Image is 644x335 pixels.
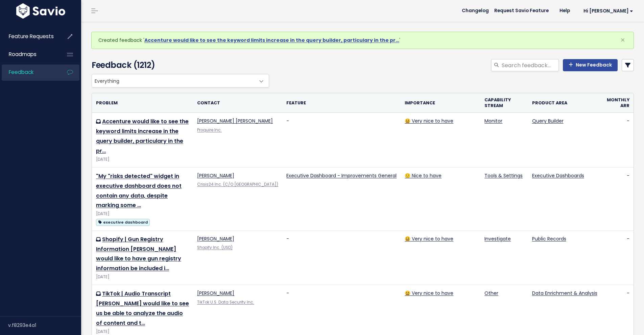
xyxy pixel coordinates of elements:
span: Everything [92,74,269,87]
a: 😃 Very nice to have [405,235,453,242]
span: Feedback [9,69,33,76]
a: Feature Requests [2,29,56,44]
a: executive dashboard [96,218,150,226]
a: "My "risks detected" widget in executive dashboard does not contain any data, despite marking some … [96,172,182,209]
a: Request Savio Feature [489,6,554,16]
a: [PERSON_NAME] [PERSON_NAME] [197,118,273,124]
th: Capability stream [480,93,528,113]
div: [DATE] [96,156,189,163]
a: Crisis24 Inc. (C/O [GEOGRAPHIC_DATA]) [197,182,278,187]
span: Feature Requests [9,33,54,40]
img: logo-white.9d6f32f41409.svg [15,3,67,19]
a: 🙂 Nice to have [405,172,442,179]
a: [PERSON_NAME] [197,235,234,242]
a: Accenture would like to see the keyword limits increase in the query builder, particulary in the pr… [96,118,189,154]
a: Roadmaps [2,47,56,62]
th: Contact [193,93,282,113]
a: Hi [PERSON_NAME] [575,6,639,16]
span: Everything [92,74,255,87]
a: Public Records [532,235,566,242]
a: Shopify Inc. (USD) [197,245,233,250]
a: Proquire Inc. [197,127,222,133]
h4: Feedback (1212) [92,59,266,71]
th: Product Area [528,93,601,113]
td: - [282,113,401,167]
a: [PERSON_NAME] [197,172,234,179]
td: - [282,230,401,285]
span: Changelog [462,8,489,13]
span: Roadmaps [9,51,37,58]
a: Query Builder [532,118,564,124]
a: TikTok | Audio Transcript [PERSON_NAME] would like to see us be able to analyze the audio of cont... [96,290,189,327]
div: [DATE] [96,210,189,217]
span: executive dashboard [96,219,150,226]
a: Investigate [484,235,511,242]
th: Monthly ARR [601,93,634,113]
th: Problem [92,93,193,113]
th: Importance [401,93,480,113]
a: 😃 Very nice to have [405,118,453,124]
a: Feedback [2,65,56,80]
span: Hi [PERSON_NAME] [583,8,633,14]
a: Shopify | Gun Registry Information [PERSON_NAME] would like to have gun registry information be i... [96,235,181,272]
button: Close [614,32,632,48]
input: Search feedback... [501,59,559,71]
td: - [601,113,634,167]
a: Data Enrichment & Analysis [532,290,597,297]
a: Accenture would like to see the keyword limits increase in the query builder, particulary in the pr… [144,37,399,44]
div: [DATE] [96,274,189,281]
a: 😃 Very nice to have [405,290,453,297]
div: Created feedback ' ' [91,32,634,49]
span: × [620,34,625,46]
td: - [601,230,634,285]
a: Executive Dashboards [532,172,584,179]
td: - [601,167,634,231]
a: Executive Dashboard - Improvements General [286,172,397,179]
a: Help [554,6,575,16]
a: New Feedback [563,59,618,71]
a: TikTok U.S. Data Security Inc. [197,300,254,305]
a: Tools & Settings [484,172,523,179]
div: v.f8293e4a1 [8,316,81,334]
a: Monitor [484,118,502,124]
a: [PERSON_NAME] [197,290,234,297]
th: Feature [282,93,401,113]
a: Other [484,290,498,297]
